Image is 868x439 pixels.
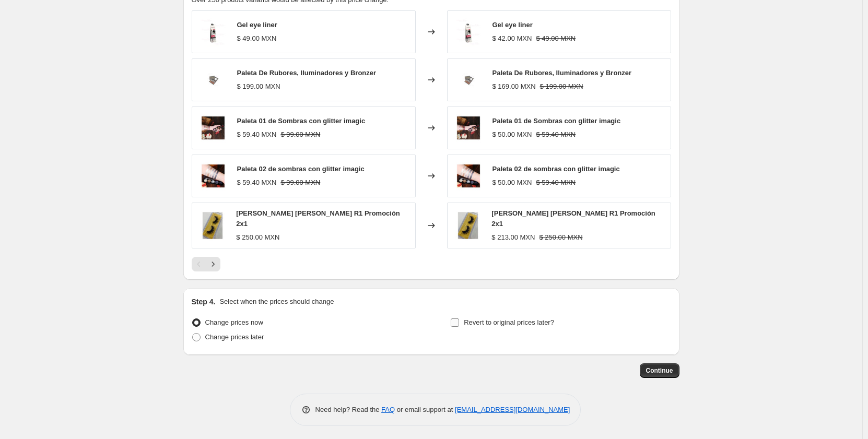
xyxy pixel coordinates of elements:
[237,69,377,77] span: Paleta De Rubores, Iluminadores y Bronzer
[492,165,620,173] span: Paleta 02 de sombras con glitter imagic
[492,69,632,77] span: Paleta De Rubores, Iluminadores y Bronzer
[206,257,220,271] button: Next
[395,406,455,413] span: or email support at
[536,179,576,186] span: $ 59.40 MXN
[539,233,582,241] span: $ 250.00 MXN
[236,233,279,241] span: $ 250.00 MXN
[491,233,535,241] span: $ 213.00 MXN
[197,112,229,144] img: paleta-01-de-glitter-imagic_80x.jpg
[315,406,382,413] span: Need help? Read the
[236,209,400,228] span: [PERSON_NAME] [PERSON_NAME] R1 Promoción 2x1
[536,130,576,138] span: $ 59.40 MXN
[464,318,554,326] span: Revert to original prices later?
[492,34,532,42] span: $ 42.00 MXN
[640,363,679,378] button: Continue
[453,210,484,241] img: pestana-mink-r02_80x.jpg
[453,160,484,192] img: paleta-02-de-glitter-imagic_80x.jpg
[492,117,621,125] span: Paleta 01 de Sombras con glitter imagic
[197,16,229,48] img: gel-eye-liner_80x.jpg
[197,64,229,96] img: paleta-de-iluminadores_80x.jpg
[536,34,576,42] span: $ 49.00 MXN
[205,333,264,341] span: Change prices later
[237,82,280,90] span: $ 199.00 MXN
[197,210,228,241] img: pestana-mink-r02_80x.jpg
[491,209,655,228] span: [PERSON_NAME] [PERSON_NAME] R1 Promoción 2x1
[197,160,229,192] img: paleta-02-de-glitter-imagic_80x.jpg
[453,64,484,96] img: paleta-de-iluminadores_80x.jpg
[455,406,570,413] a: [EMAIL_ADDRESS][DOMAIN_NAME]
[280,179,320,186] span: $ 99.00 MXN
[192,296,216,307] h2: Step 4.
[219,296,334,307] p: Select when the prices should change
[237,165,365,173] span: Paleta 02 de sombras con glitter imagic
[237,179,277,186] span: $ 59.40 MXN
[205,318,263,326] span: Change prices now
[237,21,277,29] span: Gel eye liner
[492,130,532,138] span: $ 50.00 MXN
[237,130,277,138] span: $ 59.40 MXN
[280,130,320,138] span: $ 99.00 MXN
[453,112,484,144] img: paleta-01-de-glitter-imagic_80x.jpg
[492,179,532,186] span: $ 50.00 MXN
[492,21,533,29] span: Gel eye liner
[540,82,583,90] span: $ 199.00 MXN
[381,406,395,413] a: FAQ
[237,34,277,42] span: $ 49.00 MXN
[237,117,366,125] span: Paleta 01 de Sombras con glitter imagic
[492,82,536,90] span: $ 169.00 MXN
[453,16,484,48] img: gel-eye-liner_80x.jpg
[646,366,673,375] span: Continue
[192,257,220,271] nav: Pagination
